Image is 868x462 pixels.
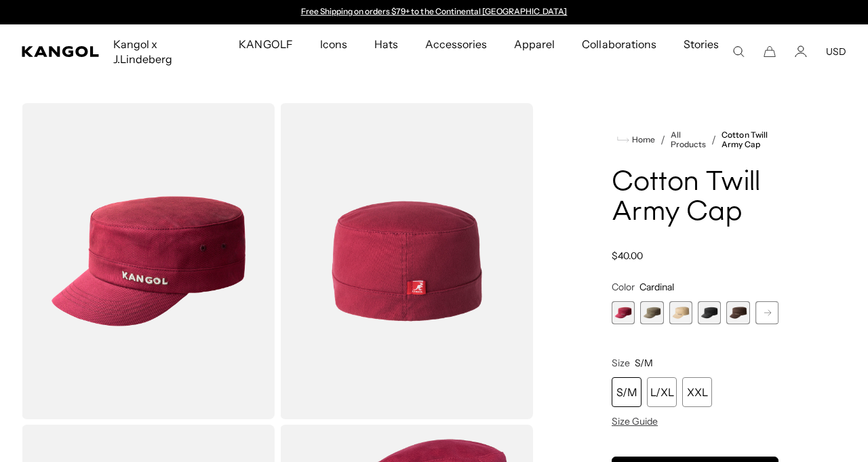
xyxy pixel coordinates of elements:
span: KANGOLF [239,24,292,64]
a: Home [617,134,655,146]
span: Kangol x J.Lindeberg [113,24,212,79]
span: Size Guide [612,415,658,427]
a: Free Shipping on orders $79+ to the Continental [GEOGRAPHIC_DATA] [301,6,568,16]
button: USD [826,45,846,58]
a: Kangol x J.Lindeberg [100,24,225,79]
label: Green [640,301,663,324]
div: 3 of 9 [669,301,692,324]
div: 5 of 9 [726,301,749,324]
img: color-cardinal [280,103,533,419]
a: Collaborations [568,24,669,64]
nav: breadcrumbs [612,130,778,149]
div: 1 of 9 [612,301,635,324]
div: L/XL [647,377,677,407]
li: / [706,132,716,148]
label: Grey [755,301,778,324]
label: Brown [726,301,749,324]
span: S/M [635,357,653,369]
div: 2 of 9 [640,301,663,324]
div: 6 of 9 [755,301,778,324]
span: Accessories [425,24,487,64]
span: Stories [684,24,719,79]
a: KANGOLF [225,24,306,64]
a: Kangol [22,46,100,57]
summary: Search here [732,45,745,58]
div: XXL [682,377,712,407]
span: Collaborations [582,24,656,64]
span: Hats [374,24,398,64]
div: Announcement [294,7,574,18]
a: Stories [670,24,732,79]
div: 4 of 9 [698,301,721,324]
span: Home [629,135,655,145]
li: / [655,132,665,148]
span: Cardinal [639,281,674,293]
a: Cotton Twill Army Cap [722,130,778,149]
h1: Cotton Twill Army Cap [612,168,778,228]
a: Accessories [412,24,500,64]
a: Hats [361,24,412,64]
label: Cardinal [612,301,635,324]
label: Beige [669,301,692,324]
div: 1 of 2 [294,7,574,18]
span: $40.00 [612,250,643,262]
span: Apparel [514,24,555,64]
img: color-cardinal [22,103,275,419]
span: Size [612,357,630,369]
label: Black [698,301,721,324]
a: All Products [671,130,706,149]
a: Icons [307,24,361,64]
slideshow-component: Announcement bar [294,7,574,18]
a: Apparel [500,24,568,64]
button: Cart [764,45,776,58]
span: Color [612,281,635,293]
div: S/M [612,377,642,407]
a: Account [795,45,807,58]
span: Icons [320,24,347,64]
